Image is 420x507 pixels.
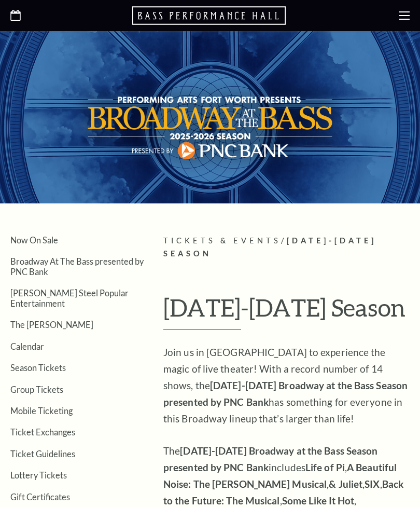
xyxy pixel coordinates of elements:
a: Now On Sale [10,235,58,245]
span: Tickets & Events [163,236,281,245]
strong: Life of Pi [305,461,345,473]
a: Season Tickets [10,363,66,373]
a: Mobile Ticketing [10,406,73,416]
a: Broadway At The Bass presented by PNC Bank [10,256,144,276]
span: [DATE]-[DATE] Season [163,236,376,258]
strong: Back to the Future: The Musical [163,478,403,506]
strong: [DATE]-[DATE] Broadway at the Bass Season presented by PNC Bank [163,379,408,408]
p: Join us in [GEOGRAPHIC_DATA] to experience the magic of live theater! With a record number of 14 ... [163,344,410,427]
strong: & Juliet [329,478,362,490]
p: / [163,235,410,261]
h1: [DATE]-[DATE] Season [163,294,410,330]
a: Group Tickets [10,385,63,394]
a: Gift Certificates [10,492,70,502]
strong: Some Like It Hot [282,495,355,506]
a: The [PERSON_NAME] [10,320,93,330]
strong: A Beautiful Noise: The [PERSON_NAME] Musical [163,461,397,490]
a: Calendar [10,341,44,351]
a: [PERSON_NAME] Steel Popular Entertainment [10,288,129,308]
a: Ticket Exchanges [10,427,75,437]
strong: [DATE]-[DATE] Broadway at the Bass Season presented by PNC Bank [163,445,377,473]
strong: SIX [365,478,380,490]
a: Lottery Tickets [10,470,67,480]
a: Ticket Guidelines [10,449,75,459]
